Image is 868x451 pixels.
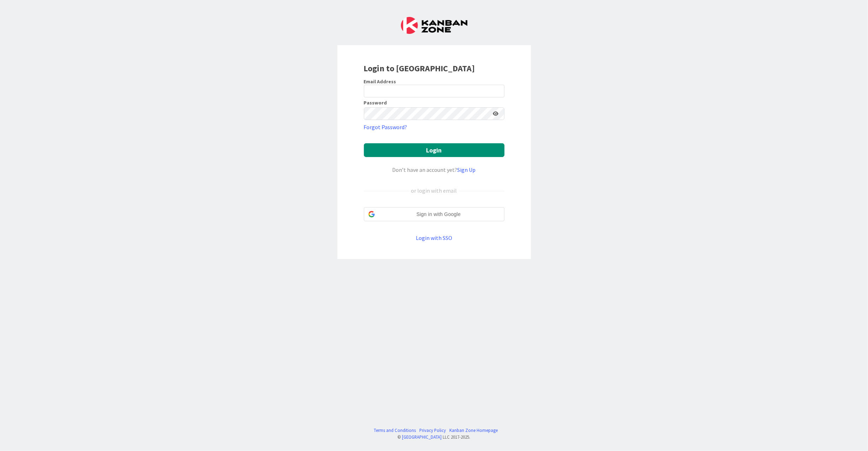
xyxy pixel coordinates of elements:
a: [GEOGRAPHIC_DATA] [402,434,442,440]
a: Forgot Password? [364,123,407,131]
label: Email Address [364,78,396,85]
a: Privacy Policy [419,427,446,434]
button: Login [364,143,504,157]
a: Login with SSO [416,234,452,241]
div: Sign in with Google [364,207,504,221]
label: Password [364,100,387,105]
a: Kanban Zone Homepage [449,427,498,434]
a: Terms and Conditions [374,427,416,434]
b: Login to [GEOGRAPHIC_DATA] [364,63,475,74]
img: Kanban Zone [401,17,467,34]
div: or login with email [409,186,459,195]
span: Sign in with Google [378,211,500,218]
a: Sign Up [457,166,476,173]
div: Don’t have an account yet? [364,166,504,174]
div: © LLC 2017- 2025 . [370,434,498,440]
